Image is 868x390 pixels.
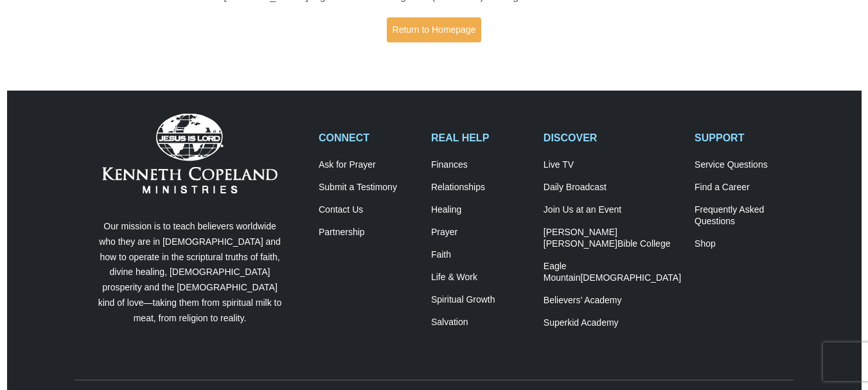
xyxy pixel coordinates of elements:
[431,249,530,261] a: Faith
[544,227,681,250] a: [PERSON_NAME] [PERSON_NAME]Bible College
[431,159,530,171] a: Finances
[544,159,681,171] a: Live TV
[544,182,681,193] a: Daily Broadcast
[617,238,671,249] span: Bible College
[695,132,793,144] h2: SUPPORT
[695,159,793,171] a: Service Questions
[695,182,793,193] a: Find a Career
[431,317,530,328] a: Salvation
[695,204,793,227] a: Frequently AskedQuestions
[431,204,530,216] a: Healing
[102,114,278,193] img: Kenneth Copeland Ministries
[544,261,681,284] a: Eagle Mountain[DEMOGRAPHIC_DATA]
[431,294,530,306] a: Spiritual Growth
[319,159,418,171] a: Ask for Prayer
[95,219,285,326] p: Our mission is to teach believers worldwide who they are in [DEMOGRAPHIC_DATA] and how to operate...
[319,182,418,193] a: Submit a Testimony
[544,132,681,144] h2: DISCOVER
[431,132,530,144] h2: REAL HELP
[695,238,793,250] a: Shop
[387,17,482,42] a: Return to Homepage
[544,317,681,329] a: Superkid Academy
[580,272,681,283] span: [DEMOGRAPHIC_DATA]
[431,272,530,283] a: Life & Work
[319,132,418,144] h2: CONNECT
[544,295,681,306] a: Believers’ Academy
[431,182,530,193] a: Relationships
[319,204,418,216] a: Contact Us
[319,227,418,238] a: Partnership
[431,227,530,238] a: Prayer
[544,204,681,216] a: Join Us at an Event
